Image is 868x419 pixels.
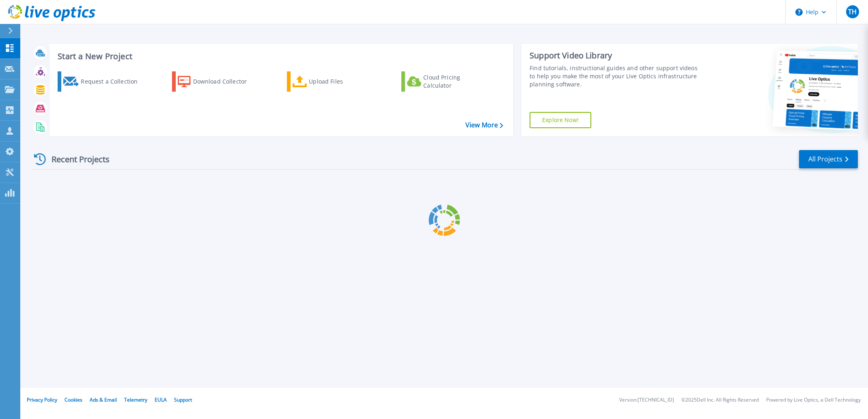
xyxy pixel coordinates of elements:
a: All Projects [799,150,858,168]
a: Privacy Policy [27,396,57,403]
a: Explore Now! [530,112,591,128]
a: Download Collector [172,71,263,92]
a: Upload Files [287,71,377,92]
div: Cloud Pricing Calculator [423,73,488,90]
div: Download Collector [193,73,258,90]
div: Find tutorials, instructional guides and other support videos to help you make the most of your L... [530,64,702,88]
li: © 2025 Dell Inc. All Rights Reserved [681,398,759,403]
a: Support [174,396,192,403]
h3: Start a New Project [58,52,503,61]
div: Request a Collection [81,73,146,90]
a: Telemetry [124,396,147,403]
div: Recent Projects [31,149,121,169]
div: Support Video Library [530,50,702,61]
span: TH [848,9,857,15]
li: Powered by Live Optics, a Dell Technology [766,398,861,403]
a: View More [465,121,503,129]
a: Cloud Pricing Calculator [401,71,492,92]
a: Request a Collection [58,71,148,92]
a: Ads & Email [90,396,117,403]
li: Version: [TECHNICAL_ID] [619,398,674,403]
div: Upload Files [309,73,374,90]
a: EULA [155,396,167,403]
a: Cookies [65,396,82,403]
